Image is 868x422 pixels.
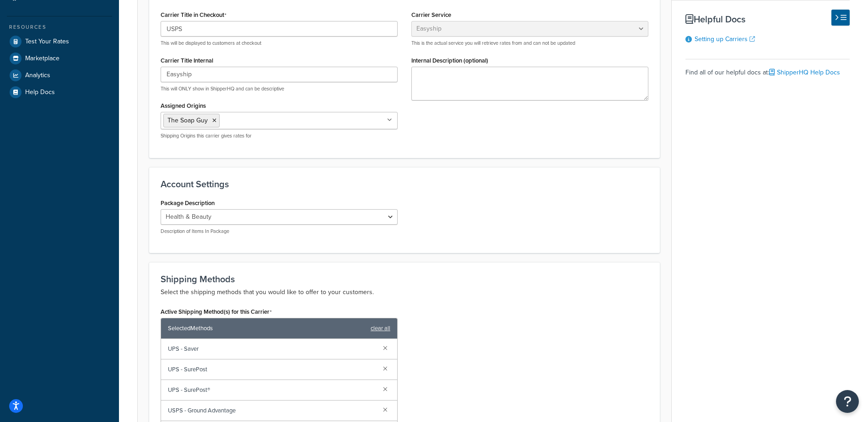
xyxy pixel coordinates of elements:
[411,11,451,18] label: Carrier Service
[25,38,69,46] span: Test Your Rates
[7,50,112,67] a: Marketplace
[7,33,112,50] a: Test Your Rates
[831,10,850,26] button: Hide Help Docs
[161,132,398,139] p: Shipping Origins this carrier gives rates for
[7,84,112,100] a: Help Docs
[161,200,215,206] label: Package Description
[411,57,488,64] label: Internal Description (optional)
[695,34,755,44] a: Setting up Carriers
[161,287,648,298] p: Select the shipping methods that you would like to offer to your customers.
[161,85,398,92] p: This will ONLY show in ShipperHQ and can be descriptive
[371,322,390,335] a: clear all
[168,363,376,376] span: UPS - SurePost
[161,228,398,235] p: Description of Items In Package
[7,67,112,84] a: Analytics
[168,343,376,355] span: UPS - Saver
[411,40,648,47] p: This is the actual service you will retrieve rates from and can not be updated
[161,40,398,47] p: This will be displayed to customers at checkout
[168,322,366,335] span: Selected Methods
[7,23,112,31] div: Resources
[685,14,850,24] h3: Helpful Docs
[168,404,376,417] span: USPS - Ground Advantage
[161,102,206,109] label: Assigned Origins
[836,390,859,413] button: Open Resource Center
[168,384,376,396] span: UPS - SurePost®
[161,308,272,316] label: Active Shipping Method(s) for this Carrier
[769,68,840,77] a: ShipperHQ Help Docs
[25,55,59,63] span: Marketplace
[685,59,850,79] div: Find all of our helpful docs at:
[161,274,648,284] h3: Shipping Methods
[167,116,208,125] span: The Soap Guy
[161,11,226,19] label: Carrier Title in Checkout
[25,89,55,96] span: Help Docs
[25,72,50,79] span: Analytics
[161,57,213,64] label: Carrier Title Internal
[161,179,648,189] h3: Account Settings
